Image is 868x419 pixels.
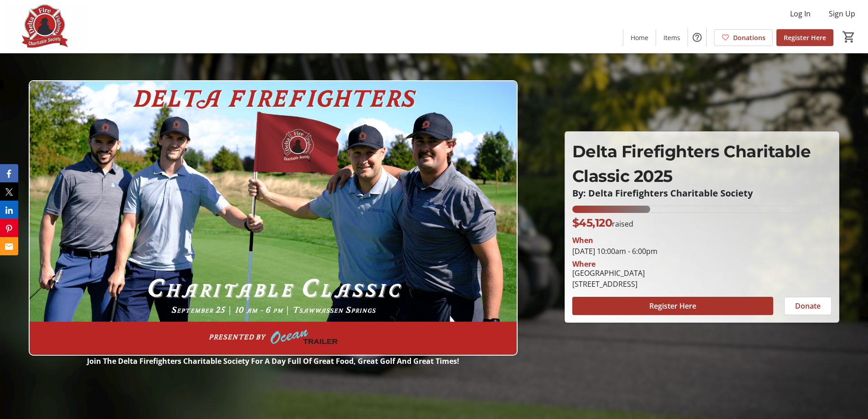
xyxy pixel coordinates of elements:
[572,279,645,290] div: [STREET_ADDRESS]
[572,235,593,246] div: When
[733,33,765,42] span: Donations
[714,29,773,46] a: Donations
[572,260,596,268] div: Where
[572,206,832,213] div: 30.080326666666668% of fundraising goal reached
[784,297,832,315] button: Donate
[649,300,696,311] span: Register Here
[688,28,706,47] button: Help
[572,188,832,198] p: By: Delta Firefighters Charitable Society
[572,297,773,315] button: Register Here
[841,29,857,45] button: Cart
[795,300,821,311] span: Donate
[87,356,459,366] strong: Join The Delta Firefighters Charitable Society For A Day Full Of Great Food, Great Golf And Great...
[784,33,826,42] span: Register Here
[776,29,833,46] a: Register Here
[572,268,645,279] div: [GEOGRAPHIC_DATA]
[572,141,811,186] span: Delta Firefighters Charitable Classic 2025
[572,246,832,257] div: [DATE] 10:00am - 6:00pm
[5,4,87,49] img: Delta Firefighters Charitable Society's Logo
[829,8,855,19] span: Sign Up
[631,33,648,42] span: Home
[572,215,634,231] p: raised
[663,33,680,42] span: Items
[783,6,818,21] button: Log In
[29,80,518,356] img: Campaign CTA Media Photo
[623,29,656,46] a: Home
[572,216,612,229] span: $45,120
[656,29,688,46] a: Items
[790,8,811,19] span: Log In
[822,6,863,21] button: Sign Up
